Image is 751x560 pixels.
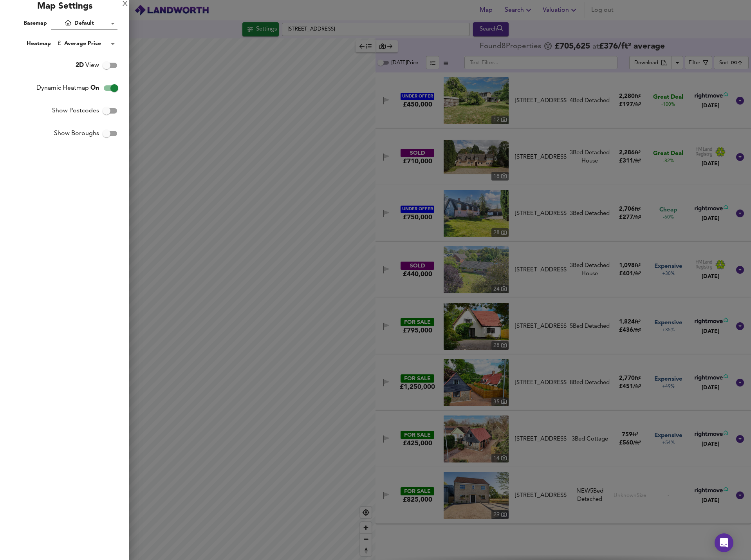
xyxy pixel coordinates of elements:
[36,83,99,93] span: Dynamic Heatmap
[76,61,99,70] span: View
[54,129,99,138] span: Show Boroughs
[52,106,99,116] span: Show Postcodes
[23,20,47,26] span: Basemap
[90,85,99,91] span: On
[27,41,51,46] span: Heatmap
[76,62,84,69] span: 2D
[123,2,128,7] div: X
[51,38,117,50] div: Average Price
[51,17,117,30] div: Default
[715,533,733,552] div: Open Intercom Messenger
